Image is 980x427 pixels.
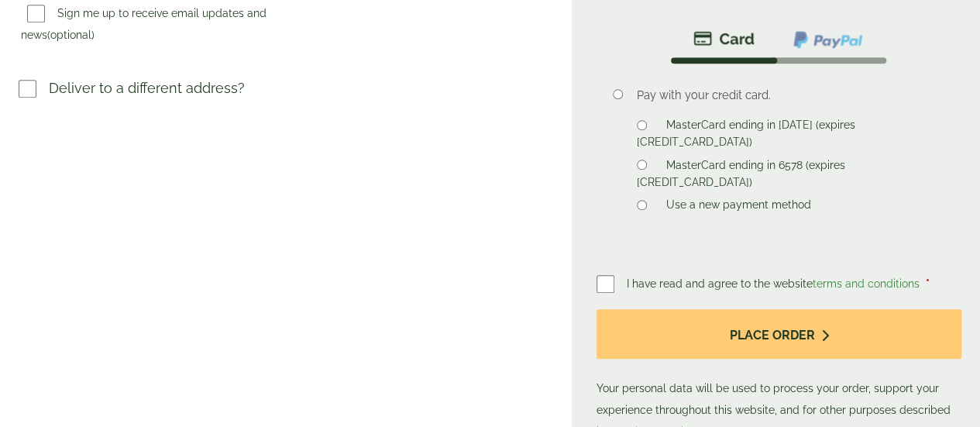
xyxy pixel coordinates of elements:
p: Deliver to a different address? [49,77,245,98]
label: MasterCard ending in 6578 (expires [CREDIT_CARD_DATA]) [637,159,845,193]
label: Use a new payment method [660,198,817,215]
a: terms and conditions [813,277,920,290]
abbr: required [926,277,930,290]
img: stripe.png [693,29,755,48]
span: (optional) [47,29,95,41]
img: ppcp-gateway.png [792,29,864,50]
button: Place order [597,309,961,360]
p: Pay with your credit card. [637,87,938,104]
label: Sign me up to receive email updates and news [21,7,266,46]
input: Sign me up to receive email updates and news(optional) [27,5,45,22]
span: I have read and agree to the website [627,277,923,290]
label: MasterCard ending in [DATE] (expires [CREDIT_CARD_DATA]) [637,119,855,153]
